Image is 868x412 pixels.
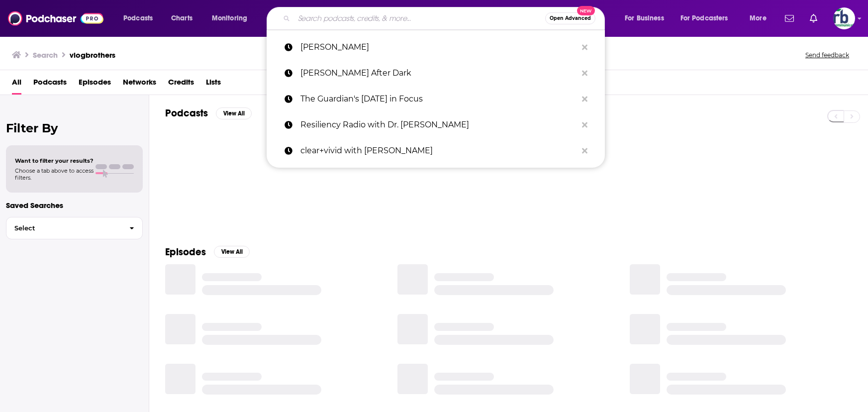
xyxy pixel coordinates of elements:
[70,50,115,60] h3: vlogbrothers
[300,34,577,60] p: Tripp Fontane
[33,50,58,60] h3: Search
[618,10,676,26] button: open menu
[171,11,193,25] span: Charts
[267,112,605,138] a: Resiliency Radio with Dr. [PERSON_NAME]
[577,6,595,15] span: New
[116,10,166,26] button: open menu
[674,10,743,26] button: open menu
[267,86,605,112] a: The Guardian's [DATE] in Focus
[79,74,111,95] a: Episodes
[300,112,577,138] p: Resiliency Radio with Dr. Jill
[12,74,21,95] a: All
[267,60,605,86] a: [PERSON_NAME] After Dark
[6,121,143,135] h2: Filter By
[6,217,143,239] button: Select
[267,138,605,164] a: clear+vivid with [PERSON_NAME]
[750,11,767,25] span: More
[806,10,821,27] a: Show notifications dropdown
[680,11,728,25] span: For Podcasters
[743,10,779,26] button: open menu
[123,11,153,25] span: Podcasts
[165,246,250,258] a: EpisodesView All
[214,246,250,258] button: View All
[205,10,260,26] button: open menu
[550,16,591,21] span: Open Advanced
[33,74,67,95] a: Podcasts
[833,7,855,29] button: Show profile menu
[123,74,156,95] a: Networks
[165,107,252,119] a: PodcastsView All
[165,246,206,258] h2: Episodes
[267,34,605,60] a: [PERSON_NAME]
[206,74,221,95] a: Lists
[294,10,545,26] input: Search podcasts, credits, & more...
[276,7,614,30] div: Search podcasts, credits, & more...
[802,51,852,59] button: Send feedback
[833,7,855,29] img: User Profile
[15,167,94,181] span: Choose a tab above to access filters.
[300,138,577,164] p: clear+vivid with alan alda
[625,11,664,25] span: For Business
[8,9,103,28] img: Podchaser - Follow, Share and Rate Podcasts
[165,107,208,119] h2: Podcasts
[15,157,94,164] span: Want to filter your results?
[212,11,247,25] span: Monitoring
[216,107,252,119] button: View All
[300,60,577,86] p: Tripp After Dark
[545,12,595,24] button: Open AdvancedNew
[168,74,194,95] a: Credits
[781,10,798,27] a: Show notifications dropdown
[6,201,143,210] p: Saved Searches
[165,10,198,26] a: Charts
[6,225,121,231] span: Select
[833,7,855,29] span: Logged in as johannarb
[300,86,577,112] p: The Guardian's Today in Focus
